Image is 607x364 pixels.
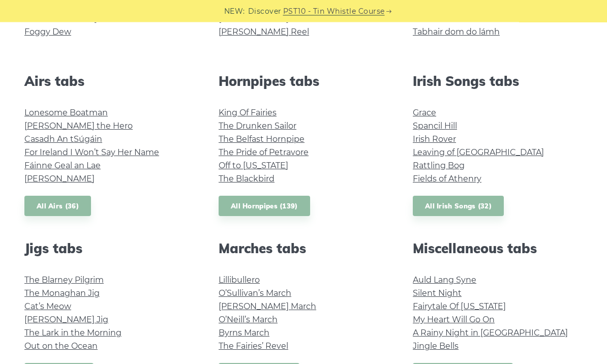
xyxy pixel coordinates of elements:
[413,196,504,217] a: All Irish Songs (32)
[219,14,289,24] a: [PERSON_NAME]
[219,276,260,285] a: Lillibullero
[219,302,316,312] a: [PERSON_NAME] March
[24,108,108,118] a: Lonesome Boatman
[219,315,278,325] a: O’Neill’s March
[413,302,506,312] a: Fairytale Of [US_STATE]
[413,174,481,184] a: Fields of Athenry
[413,276,476,285] a: Auld Lang Syne
[24,74,194,89] h2: Airs tabs
[219,108,277,118] a: King Of Fairies
[24,174,95,184] a: [PERSON_NAME]
[413,14,465,24] a: Ievan Polkka
[248,6,282,17] span: Discover
[413,135,456,144] a: Irish Rover
[219,135,305,144] a: The Belfast Hornpipe
[219,148,309,158] a: The Pride of Petravore
[24,241,194,257] h2: Jigs tabs
[413,108,436,118] a: Grace
[24,289,100,298] a: The Monaghan Jig
[413,148,544,158] a: Leaving of [GEOGRAPHIC_DATA]
[413,161,465,171] a: Rattling Bog
[413,122,457,131] a: Spancil Hill
[24,315,108,325] a: [PERSON_NAME] Jig
[413,328,568,338] a: A Rainy Night in [GEOGRAPHIC_DATA]
[413,241,583,257] h2: Miscellaneous tabs
[219,174,275,184] a: The Blackbird
[219,328,269,338] a: Byrns March
[24,27,71,37] a: Foggy Dew
[24,148,159,158] a: For Ireland I Won’t Say Her Name
[413,74,583,89] h2: Irish Songs tabs
[413,342,459,351] a: Jingle Bells
[283,6,385,17] a: PST10 - Tin Whistle Course
[24,302,71,312] a: Cat’s Meow
[413,27,500,37] a: Tabhair dom do lámh
[24,328,122,338] a: The Lark in the Morning
[24,135,102,144] a: Casadh An tSúgáin
[219,74,388,89] h2: Hornpipes tabs
[24,276,104,285] a: The Blarney Pilgrim
[413,315,495,325] a: My Heart Will Go On
[24,14,126,24] a: Star of the County Down
[219,342,288,351] a: The Fairies’ Revel
[24,161,101,171] a: Fáinne Geal an Lae
[24,122,133,131] a: [PERSON_NAME] the Hero
[219,241,388,257] h2: Marches tabs
[413,289,462,298] a: Silent Night
[219,289,291,298] a: O’Sullivan’s March
[24,342,98,351] a: Out on the Ocean
[219,196,310,217] a: All Hornpipes (139)
[224,6,245,17] span: NEW:
[24,196,91,217] a: All Airs (36)
[219,122,296,131] a: The Drunken Sailor
[219,27,309,37] a: [PERSON_NAME] Reel
[219,161,288,171] a: Off to [US_STATE]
